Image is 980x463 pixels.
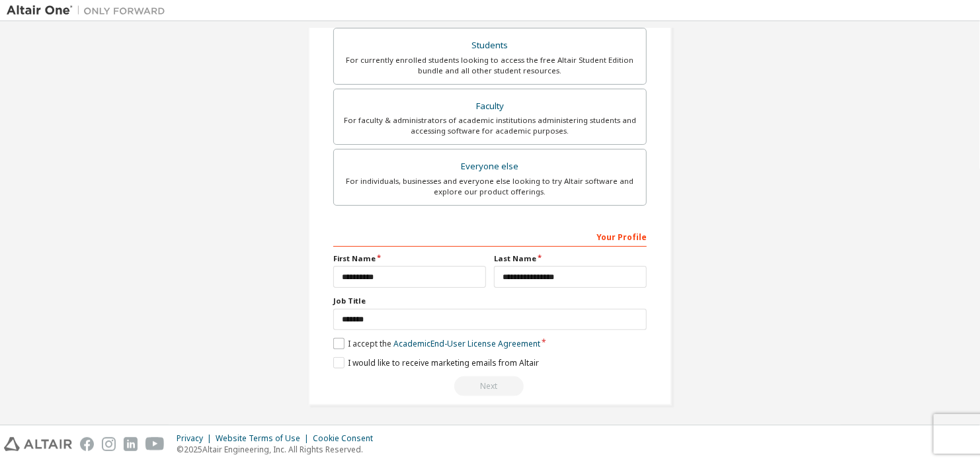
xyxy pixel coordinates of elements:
[4,437,72,451] img: altair_logo.svg
[342,55,638,76] div: For currently enrolled students looking to access the free Altair Student Edition bundle and all ...
[342,115,638,136] div: For faculty & administrators of academic institutions administering students and accessing softwa...
[102,437,116,451] img: instagram.svg
[80,437,94,451] img: facebook.svg
[145,437,165,451] img: youtube.svg
[333,357,539,368] label: I would like to receive marketing emails from Altair
[342,157,638,176] div: Everyone else
[333,253,486,264] label: First Name
[124,437,138,451] img: linkedin.svg
[342,36,638,55] div: Students
[494,253,647,264] label: Last Name
[7,4,172,17] img: Altair One
[333,296,647,306] label: Job Title
[342,97,638,116] div: Faculty
[333,376,647,396] div: Read and acccept EULA to continue
[333,338,540,349] label: I accept the
[216,433,313,444] div: Website Terms of Use
[333,226,647,247] div: Your Profile
[313,433,381,444] div: Cookie Consent
[342,176,638,197] div: For individuals, businesses and everyone else looking to try Altair software and explore our prod...
[177,433,216,444] div: Privacy
[393,338,540,349] a: Academic End-User License Agreement
[177,444,381,455] p: © 2025 Altair Engineering, Inc. All Rights Reserved.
